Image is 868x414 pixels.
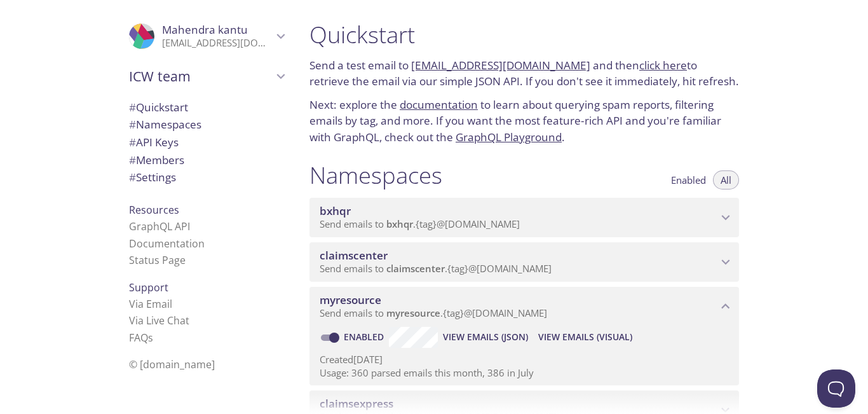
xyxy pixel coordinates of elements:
span: Send emails to . {tag} @[DOMAIN_NAME] [320,217,520,230]
div: Namespaces [119,116,294,134]
span: Namespaces [129,117,201,132]
div: API Keys [119,134,294,151]
button: Enabled [663,170,714,190]
p: Next: explore the to learn about querying spam reports, filtering emails by tag, and more. If you... [309,97,739,146]
a: Status Page [129,253,186,267]
p: Send a test email to and then to retrieve the email via our simple JSON API. If you don't see it ... [309,57,739,90]
span: s [148,331,153,345]
span: myresource [386,307,440,319]
span: Mahendra kantu [162,22,248,37]
h1: Quickstart [309,20,739,49]
a: GraphQL Playground [456,130,562,144]
span: Members [129,153,184,167]
div: Members [119,151,294,169]
div: claimscenter namespace [309,242,739,282]
button: View Emails (JSON) [438,327,533,347]
a: Via Live Chat [129,314,189,328]
a: Via Email [129,297,172,311]
span: claimscenter [386,262,445,275]
span: Resources [129,203,179,217]
button: View Emails (Visual) [533,327,637,347]
div: bxhqr namespace [309,198,739,237]
span: Send emails to . {tag} @[DOMAIN_NAME] [320,307,547,319]
div: Mahendra kantu [119,15,294,57]
a: FAQ [129,331,153,345]
p: Usage: 360 parsed emails this month, 386 in July [320,366,729,380]
span: # [129,135,136,149]
div: ICW team [119,60,294,93]
span: © [DOMAIN_NAME] [129,357,215,371]
span: myresource [320,293,381,307]
button: All [713,170,739,190]
span: View Emails (Visual) [538,329,632,345]
h1: Namespaces [309,161,442,190]
span: Send emails to . {tag} @[DOMAIN_NAME] [320,262,552,275]
span: # [129,153,136,167]
div: myresource namespace [309,287,739,326]
div: Quickstart [119,99,294,116]
span: Quickstart [129,100,188,114]
span: # [129,170,136,184]
iframe: Help Scout Beacon - Open [817,369,855,408]
div: Team Settings [119,169,294,186]
a: Enabled [342,331,389,343]
a: Documentation [129,237,205,251]
a: click here [639,58,687,72]
span: Settings [129,170,176,184]
p: [EMAIL_ADDRESS][DOMAIN_NAME] [162,37,273,50]
span: bxhqr [320,204,351,218]
span: claimscenter [320,248,388,263]
a: GraphQL API [129,219,190,233]
span: # [129,117,136,132]
span: View Emails (JSON) [443,329,528,345]
a: documentation [400,97,478,112]
a: [EMAIL_ADDRESS][DOMAIN_NAME] [411,58,590,72]
span: Support [129,280,168,294]
span: # [129,100,136,114]
span: bxhqr [386,217,413,230]
p: Created [DATE] [320,353,729,366]
span: ICW team [129,67,273,85]
span: API Keys [129,135,179,149]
